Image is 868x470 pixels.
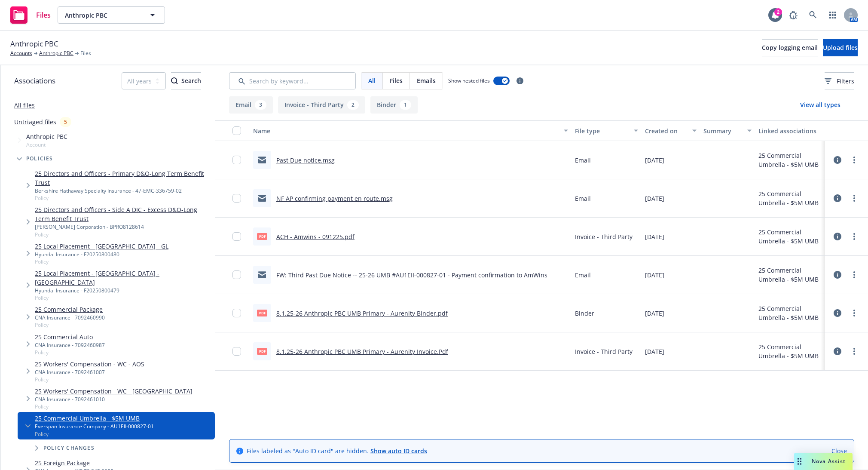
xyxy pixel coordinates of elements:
button: Linked associations [755,120,825,141]
a: FW: Third Past Due Notice -- 25-26 UMB #AU1EII-000827-01 - Payment confirmation to AmWins [276,271,547,279]
a: 25 Directors and Officers - Side A DIC - Excess D&O-Long Term Benefit Trust [35,205,211,223]
span: All [368,76,376,85]
input: Toggle Row Selected [232,309,241,317]
a: Report a Bug [785,6,802,24]
span: Files [390,76,403,85]
div: CNA Insurance - 7092460990 [35,314,105,321]
span: Policy [35,294,211,301]
a: Switch app [824,6,841,24]
a: Show auto ID cards [370,447,427,455]
span: Email [575,270,591,280]
span: Policy changes [43,445,95,451]
a: Search [804,6,822,24]
a: ACH - Amwins - 091225.pdf [276,233,355,241]
a: more [849,346,859,356]
a: All files [14,101,35,109]
a: 25 Workers' Compensation - WC - AOS [35,359,144,369]
div: Summary [703,126,742,135]
span: Policy [35,231,211,238]
a: 25 Foreign Package [35,458,113,467]
span: Policy [35,430,154,438]
button: Nova Assist [794,453,853,470]
span: Copy logging email [762,43,818,52]
div: 2 [347,100,359,110]
a: 25 Workers' Compensation - WC - [GEOGRAPHIC_DATA] [35,387,193,396]
div: CNA Insurance - 7092460987 [35,341,105,349]
div: Search [171,73,201,89]
button: SearchSearch [171,72,201,89]
span: Policy [35,403,193,410]
input: Toggle Row Selected [232,194,241,203]
span: [DATE] [645,156,664,165]
div: Name [253,126,559,135]
div: 25 Commercial Umbrella - $5M UMB [758,304,822,322]
div: File type [575,126,629,135]
span: [DATE] [645,270,664,280]
span: Upload files [823,43,858,52]
span: Files labeled as "Auto ID card" are hidden. [247,446,427,455]
span: Email [575,194,591,203]
div: Hyundai Insurance - F20250800479 [35,287,211,294]
span: pdf [257,310,267,316]
span: Pdf [257,348,267,354]
button: Filters [825,72,854,89]
div: 25 Commercial Umbrella - $5M UMB [758,151,822,169]
span: [DATE] [645,347,664,356]
div: CNA Insurance - 7092461007 [35,369,144,376]
span: Policy [35,194,211,202]
div: Linked associations [758,126,822,135]
input: Toggle Row Selected [232,232,241,241]
a: 8.1.25-26 Anthropic PBC UMB Primary - Aurenity Invoice.Pdf [276,347,448,356]
span: Policy [35,321,105,329]
div: 25 Commercial Umbrella - $5M UMB [758,266,822,284]
div: 25 Commercial Umbrella - $5M UMB [758,342,822,360]
a: more [849,155,859,165]
span: Email [575,156,591,165]
span: [DATE] [645,194,664,203]
div: 25 Commercial Umbrella - $5M UMB [758,227,822,246]
div: Berkshire Hathaway Specialty Insurance - 47-EMC-336759-02 [35,187,211,194]
span: Show nested files [448,77,490,84]
span: Files [36,12,51,18]
a: Accounts [10,49,32,57]
button: Upload files [823,39,858,56]
a: Untriaged files [14,117,56,126]
div: 2 [774,8,782,16]
a: Close [831,446,847,455]
a: Past Due notice.msg [276,156,335,164]
a: more [849,193,859,203]
span: Anthropic PBC [65,11,139,20]
span: Files [80,49,91,57]
button: Invoice - Third Party [278,96,365,114]
span: Binder [575,309,594,318]
span: Policies [26,156,53,161]
input: Toggle Row Selected [232,347,241,356]
button: Summary [700,120,755,141]
a: 25 Commercial Umbrella - $5M UMB [35,414,154,423]
input: Toggle Row Selected [232,270,241,279]
div: 25 Commercial Umbrella - $5M UMB [758,189,822,207]
svg: Search [171,77,178,84]
div: 1 [400,100,411,110]
button: Binder [370,96,418,114]
span: pdf [257,233,267,240]
input: Select all [232,126,241,135]
button: Name [250,120,572,141]
span: Invoice - Third Party [575,232,633,241]
a: 25 Commercial Auto [35,332,105,341]
a: 25 Local Placement - [GEOGRAPHIC_DATA] - [GEOGRAPHIC_DATA] [35,269,211,287]
span: Filters [837,77,854,86]
a: more [849,231,859,242]
div: Drag to move [794,453,805,470]
span: [DATE] [645,309,664,318]
span: Policy [35,376,144,383]
a: more [849,308,859,318]
a: Anthropic PBC [39,49,73,57]
a: more [849,270,859,280]
div: [PERSON_NAME] Corporation - BPRO8128614 [35,223,211,230]
input: Toggle Row Selected [232,156,241,164]
a: 25 Local Placement - [GEOGRAPHIC_DATA] - GL [35,242,168,251]
button: Copy logging email [762,39,818,56]
div: Created on [645,126,687,135]
button: Created on [642,120,700,141]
